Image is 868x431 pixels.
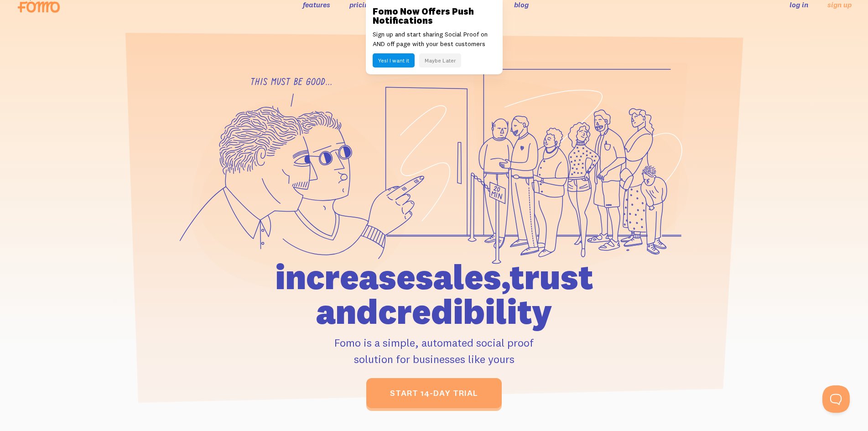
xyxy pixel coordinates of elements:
p: Sign up and start sharing Social Proof on AND off page with your best customers [373,30,496,49]
a: start 14-day trial [366,378,502,408]
p: Fomo is a simple, automated social proof solution for businesses like yours [223,334,645,367]
h3: Fomo Now Offers Push Notifications [373,7,496,25]
button: Maybe Later [419,53,461,68]
button: Yes! I want it [373,53,415,68]
h1: increase sales, trust and credibility [223,260,645,329]
iframe: Help Scout Beacon - Open [822,385,850,413]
